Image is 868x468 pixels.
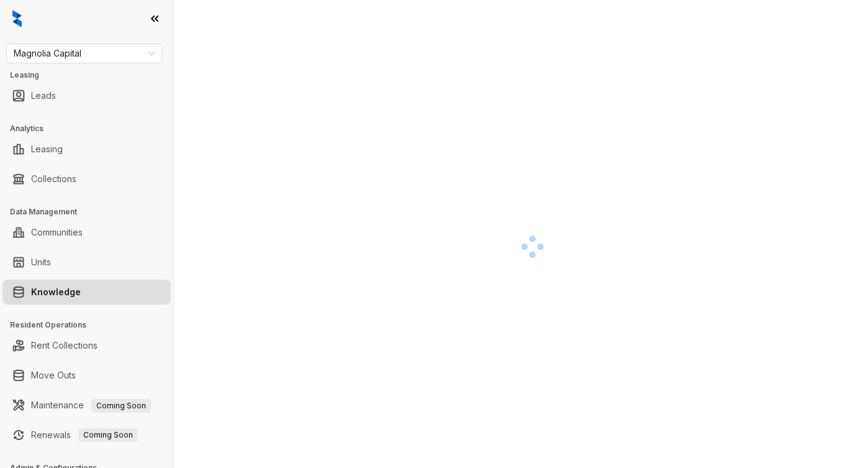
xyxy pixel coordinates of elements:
[2,220,171,245] li: Communities
[2,363,171,388] li: Move Outs
[2,333,171,358] li: Rent Collections
[31,363,76,388] a: Move Outs
[2,137,171,162] li: Leasing
[2,423,171,447] li: Renewals
[2,280,171,305] li: Knowledge
[2,250,171,275] li: Units
[2,393,171,418] li: Maintenance
[31,137,63,162] a: Leasing
[2,167,171,191] li: Collections
[31,220,83,245] a: Communities
[12,10,22,27] img: logo
[31,423,138,447] a: RenewalsComing Soon
[31,83,56,108] a: Leads
[10,319,173,331] h3: Resident Operations
[31,250,51,275] a: Units
[91,399,151,413] span: Coming Soon
[14,44,155,63] span: Magnolia Capital
[31,280,81,305] a: Knowledge
[31,333,98,358] a: Rent Collections
[2,83,171,108] li: Leads
[31,167,76,191] a: Collections
[10,70,173,81] h3: Leasing
[10,206,173,218] h3: Data Management
[78,428,138,442] span: Coming Soon
[10,123,173,134] h3: Analytics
